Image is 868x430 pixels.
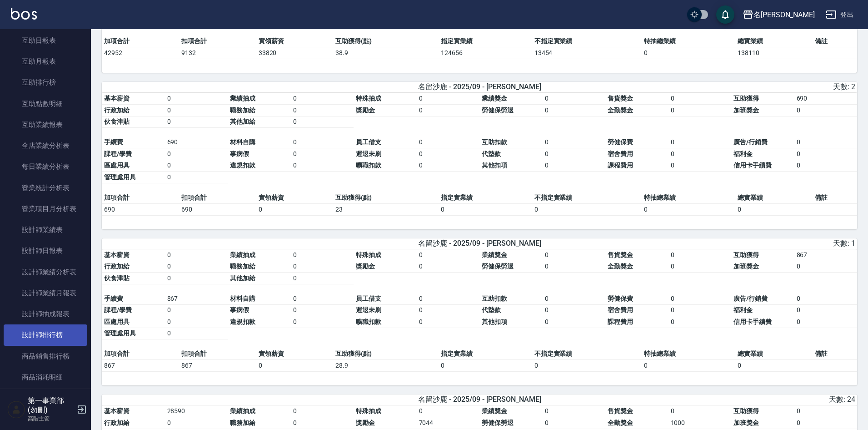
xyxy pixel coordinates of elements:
[794,405,858,417] td: 0
[356,162,381,169] span: 曠職扣款
[668,417,732,429] td: 1000
[291,93,354,105] td: 0
[668,148,732,160] td: 0
[333,47,438,59] td: 38.9
[642,35,735,47] td: 特抽總業績
[356,251,381,258] span: 特殊抽成
[439,192,532,204] td: 指定實業績
[753,9,815,20] div: 名[PERSON_NAME]
[230,118,255,125] span: 其他加給
[668,105,732,116] td: 0
[104,162,130,169] span: 區處用具
[104,95,130,102] span: 基本薪資
[735,192,813,204] td: 總實業績
[4,30,87,51] a: 互助日報表
[418,239,541,248] span: 名留沙鹿 - 2025/09 - [PERSON_NAME]
[356,263,375,270] span: 獎勵金
[165,316,228,328] td: 0
[417,105,480,116] td: 0
[417,405,480,417] td: 0
[482,138,507,146] span: 互助扣款
[418,395,541,405] span: 名留沙鹿 - 2025/09 - [PERSON_NAME]
[230,106,255,114] span: 職務加給
[179,360,256,372] td: 867
[417,417,480,429] td: 7044
[356,150,381,157] span: 遲退未刷
[794,249,858,261] td: 867
[608,138,633,146] span: 勞健保費
[482,106,514,114] span: 勞健保勞退
[165,273,228,284] td: 0
[256,192,334,204] td: 實領薪資
[607,239,855,248] div: 天數: 1
[179,192,256,204] td: 扣項合計
[333,203,438,215] td: 23
[4,198,87,219] a: 營業項目月分析表
[165,328,228,339] td: 0
[543,316,606,328] td: 0
[291,293,354,305] td: 0
[104,274,130,282] span: 伙食津貼
[735,47,813,59] td: 138110
[794,148,858,160] td: 0
[4,114,87,135] a: 互助業績報表
[4,367,87,388] a: 商品消耗明細
[608,295,633,302] span: 勞健保費
[4,324,87,345] a: 設計師排行榜
[794,105,858,116] td: 0
[716,5,734,24] button: save
[4,51,87,72] a: 互助月報表
[256,47,334,59] td: 33820
[668,160,732,172] td: 0
[11,8,37,20] img: Logo
[607,82,855,92] div: 天數: 2
[532,192,642,204] td: 不指定實業績
[439,348,532,360] td: 指定實業績
[165,137,228,148] td: 690
[794,316,858,328] td: 0
[104,306,132,314] span: 課程/學費
[4,72,87,93] a: 互助排行榜
[230,318,255,325] span: 違規扣款
[104,318,130,325] span: 區處用具
[822,6,857,23] button: 登出
[608,95,633,102] span: 售貨獎金
[230,274,255,282] span: 其他加給
[4,388,87,409] a: 商品進銷貨報表
[733,251,759,258] span: 互助獲得
[165,148,228,160] td: 0
[642,360,735,372] td: 0
[165,405,228,417] td: 28590
[608,318,633,325] span: 課程費用
[165,261,228,273] td: 0
[102,192,179,204] td: 加項合計
[291,148,354,160] td: 0
[165,304,228,316] td: 0
[179,47,256,59] td: 9132
[165,417,228,429] td: 0
[532,47,642,59] td: 13454
[733,306,753,314] span: 福利金
[104,251,130,258] span: 基本薪資
[291,137,354,148] td: 0
[256,348,334,360] td: 實領薪資
[733,407,759,415] span: 互助獲得
[417,93,480,105] td: 0
[165,160,228,172] td: 0
[608,106,633,114] span: 全勤獎金
[4,240,87,261] a: 設計師日報表
[165,249,228,261] td: 0
[642,348,735,360] td: 特抽總業績
[356,295,381,302] span: 員工借支
[543,249,606,261] td: 0
[543,261,606,273] td: 0
[543,304,606,316] td: 0
[482,150,501,157] span: 代墊款
[794,160,858,172] td: 0
[291,304,354,316] td: 0
[230,150,249,157] span: 事病假
[739,5,818,24] button: 名[PERSON_NAME]
[794,137,858,148] td: 0
[4,219,87,240] a: 設計師業績表
[230,162,255,169] span: 違規扣款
